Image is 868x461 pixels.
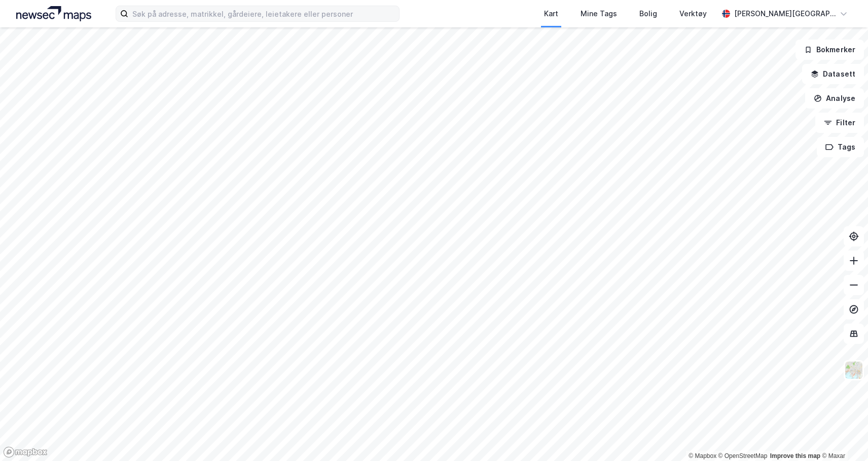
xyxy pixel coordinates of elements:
[639,8,657,20] div: Bolig
[844,361,863,380] img: Z
[544,8,558,20] div: Kart
[802,64,864,84] button: Datasett
[817,412,868,461] iframe: Chat Widget
[128,6,399,21] input: Søk på adresse, matrikkel, gårdeiere, leietakere eller personer
[815,113,864,133] button: Filter
[679,8,707,20] div: Verktøy
[689,452,716,459] a: Mapbox
[3,446,48,458] a: Mapbox homepage
[795,40,864,60] button: Bokmerker
[817,412,868,461] div: Kontrollprogram for chat
[718,452,768,459] a: OpenStreetMap
[16,6,91,21] img: logo.a4113a55bc3d86da70a041830d287a7e.svg
[734,8,836,20] div: [PERSON_NAME][GEOGRAPHIC_DATA]
[770,452,820,459] a: Improve this map
[817,137,864,157] button: Tags
[581,8,617,20] div: Mine Tags
[805,88,864,109] button: Analyse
